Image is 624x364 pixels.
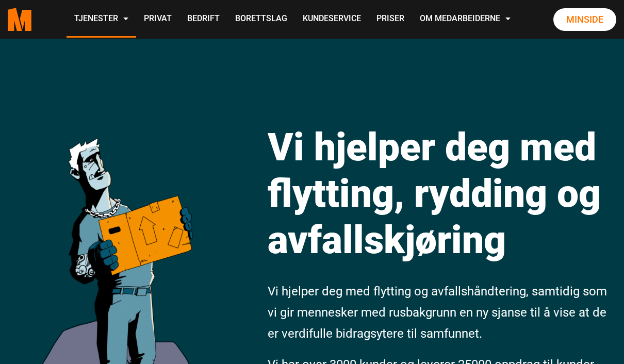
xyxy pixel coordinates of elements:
a: Privat [136,1,179,38]
span: Vi hjelper deg med flytting og avfallshåndtering, samtidig som vi gir mennesker med rusbakgrunn e... [268,284,607,341]
a: Borettslag [227,1,295,38]
h1: Vi hjelper deg med flytting, rydding og avfallskjøring [268,124,616,263]
a: Om Medarbeiderne [412,1,518,38]
a: Minside [553,8,616,31]
a: Kundeservice [295,1,369,38]
a: Priser [369,1,412,38]
a: Bedrift [179,1,227,38]
a: Tjenester [67,1,136,38]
